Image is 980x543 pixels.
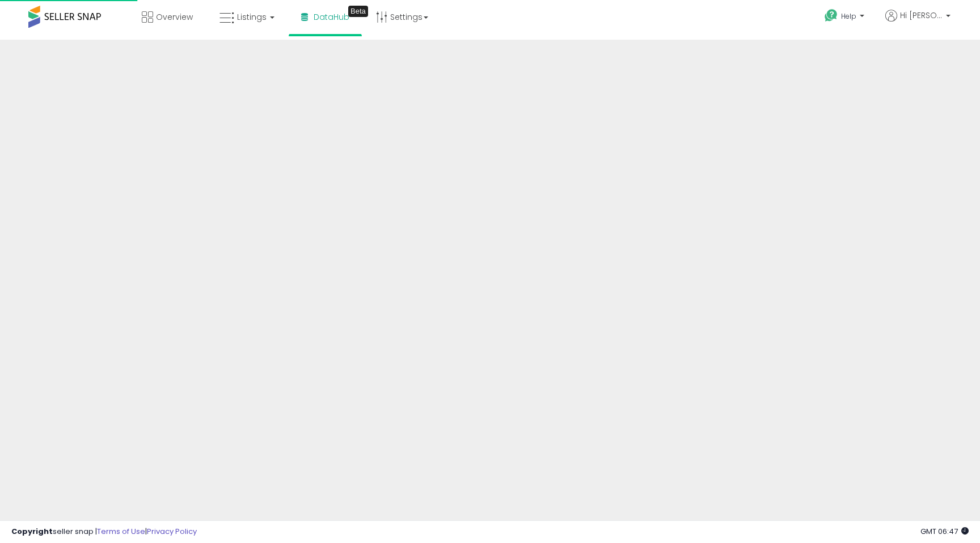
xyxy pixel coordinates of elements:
span: DataHub [314,11,349,23]
div: Tooltip anchor [348,6,368,17]
a: Hi [PERSON_NAME] [885,10,951,35]
span: Listings [237,11,267,23]
div: seller snap | | [11,527,197,537]
a: Terms of Use [97,526,145,537]
a: Privacy Policy [147,526,197,537]
span: Hi [PERSON_NAME] [900,10,943,21]
span: Help [841,11,856,21]
span: Overview [156,11,193,23]
i: Get Help [824,9,838,23]
strong: Copyright [11,526,53,537]
span: 2025-08-12 06:47 GMT [920,526,969,537]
